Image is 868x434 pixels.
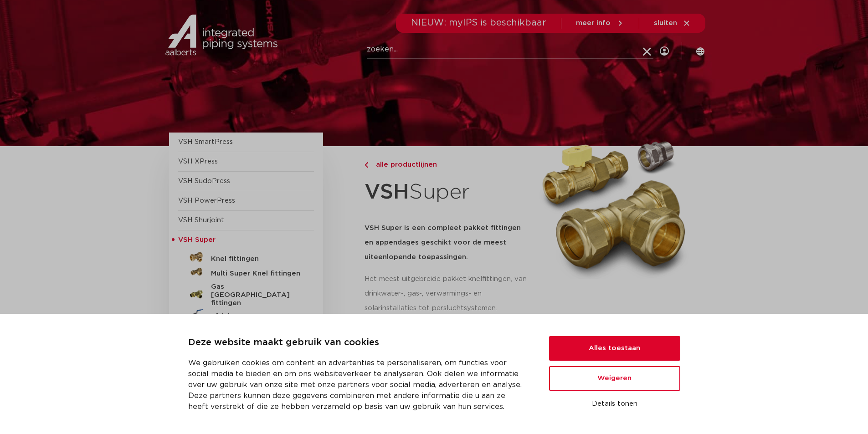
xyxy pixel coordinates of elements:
[660,33,669,70] div: my IPS
[549,396,680,412] button: Details tonen
[365,162,368,168] img: chevron-right.svg
[178,265,314,279] a: Multi Super Knel fittingen
[365,159,529,170] a: alle productlijnen
[211,270,301,278] h5: Multi Super Knel fittingen
[188,336,527,350] p: Deze website maakt gebruik van cookies
[367,41,653,59] input: zoeken...
[211,255,301,263] h5: Knel fittingen
[370,161,437,168] span: alle productlijnen
[178,158,218,165] a: VSH XPress
[549,366,680,391] button: Weigeren
[654,20,677,26] span: sluiten
[178,236,216,243] span: VSH Super
[178,217,224,224] a: VSH Shurjoint
[178,197,235,204] a: VSH PowerPress
[178,307,314,322] a: afsluiters
[178,250,314,265] a: Knel fittingen
[365,175,529,210] h1: Super
[188,357,527,412] p: We gebruiken cookies om content en advertenties te personaliseren, om functies voor social media ...
[365,221,529,265] h5: VSH Super is een compleet pakket fittingen en appendages geschikt voor de meest uiteenlopende toe...
[654,19,691,27] a: sluiten
[178,178,230,184] a: VSH SudoPress
[211,283,301,307] h5: Gas [GEOGRAPHIC_DATA] fittingen
[576,19,624,27] a: meer info
[576,20,611,26] span: meer info
[365,182,409,203] strong: VSH
[178,138,233,145] a: VSH SmartPress
[549,336,680,361] button: Alles toestaan
[178,279,314,307] a: Gas [GEOGRAPHIC_DATA] fittingen
[211,312,301,321] h5: afsluiters
[365,272,529,316] p: Het meest uitgebreide pakket knelfittingen, van drinkwater-, gas-, verwarmings- en solarinstallat...
[411,18,546,27] span: NIEUW: myIPS is beschikbaar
